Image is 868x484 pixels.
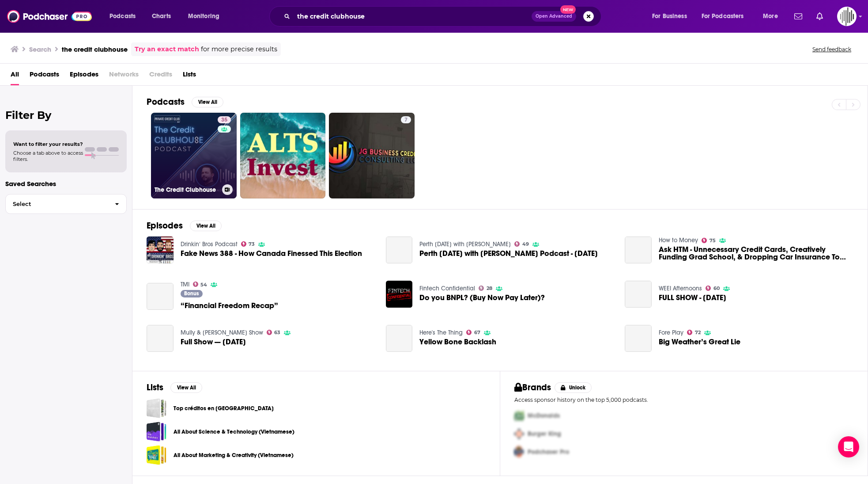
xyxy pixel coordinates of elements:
a: 54 [193,282,208,287]
span: Podchaser Pro [528,448,569,456]
a: Fake News 388 - How Canada Finessed This Election [181,250,362,257]
a: Ask HTM - Unnecessary Credit Cards, Creatively Funding Grad School, & Dropping Car Insurance To S... [625,236,652,263]
a: Drinkin‘ Bros Podcast [181,240,238,248]
img: Podchaser - Follow, Share and Rate Podcasts [7,8,92,25]
span: FULL SHOW - [DATE] [659,294,726,301]
p: Access sponsor history on the top 5,000 podcasts. [514,396,853,403]
a: WEEI Afternoons [659,285,702,292]
a: Mully & Haugh Show [181,329,263,336]
span: 54 [200,283,207,287]
a: FULL SHOW - January 29, 2025 [625,281,652,308]
a: Big Weather’s Great Lie [625,325,652,352]
button: View All [170,382,202,393]
a: 75 [702,238,716,243]
a: FULL SHOW - January 29, 2025 [659,294,726,301]
a: 35The Credit Clubhouse [151,113,237,198]
a: Yellow Bone Backlash [419,338,496,346]
span: Burger King [528,430,561,438]
span: For Podcasters [702,10,744,23]
a: All About Science & Technology (Vietnamese) [147,422,166,442]
a: Charts [146,9,176,23]
span: 35 [221,116,227,125]
a: 7 [329,113,415,198]
button: View All [190,221,222,231]
a: Show notifications dropdown [791,9,806,24]
button: open menu [103,9,147,23]
a: Yellow Bone Backlash [386,325,413,352]
a: Fake News 388 - How Canada Finessed This Election [147,236,174,263]
img: User Profile [837,7,857,26]
span: Select [6,201,108,207]
a: Do you BNPL? (Buy Now Pay Later)? [419,294,545,301]
a: PodcastsView All [147,96,223,107]
a: All About Marketing & Creativity (Vietnamese) [174,450,294,460]
span: Logged in as gpg2 [837,7,857,26]
button: Send feedback [810,46,854,53]
span: 73 [249,242,255,246]
a: All About Marketing & Creativity (Vietnamese) [147,445,166,465]
button: Unlock [555,382,592,393]
img: Do you BNPL? (Buy Now Pay Later)? [386,281,413,308]
img: First Pro Logo [511,407,528,425]
a: 72 [687,330,701,335]
a: Fore Play [659,329,683,336]
a: Big Weather’s Great Lie [659,338,740,346]
span: For Business [652,10,687,23]
a: Ask HTM - Unnecessary Credit Cards, Creatively Funding Grad School, & Dropping Car Insurance To S... [659,246,853,261]
a: 28 [479,286,492,291]
span: Want to filter your results? [13,141,83,147]
span: 7 [404,116,408,125]
button: View All [192,97,223,107]
span: 63 [274,331,280,335]
button: open menu [696,9,757,23]
span: New [560,5,576,14]
h3: the credit clubhouse [62,45,128,53]
a: Here's The Thing [419,329,463,336]
span: 75 [709,239,716,243]
button: Open AdvancedNew [532,11,576,22]
span: Networks [109,67,139,85]
span: 72 [695,331,701,335]
span: Podcasts [109,10,136,23]
span: More [763,10,778,23]
span: Lists [183,67,196,85]
div: Search podcasts, credits, & more... [278,6,610,27]
a: Podcasts [30,67,59,85]
span: Open Advanced [536,14,572,19]
span: Credits [149,67,172,85]
span: McDonalds [528,412,560,419]
a: EpisodesView All [147,220,222,231]
span: 28 [487,286,492,290]
a: “Financial Freedom Recap” [147,283,174,310]
button: open menu [182,9,231,23]
a: Episodes [70,67,98,85]
span: Bonus [184,291,199,296]
a: All [11,67,19,85]
a: ListsView All [147,382,202,393]
span: “Financial Freedom Recap” [181,302,278,309]
a: 35 [218,116,231,123]
a: 67 [466,330,480,335]
h3: The Credit Clubhouse [155,186,219,194]
img: Third Pro Logo [511,443,528,461]
a: Top créditos en España [147,398,166,418]
button: Select [5,194,127,214]
a: 63 [267,330,281,335]
a: 73 [241,241,255,247]
a: Full Show — July 18, 2025 [181,338,246,346]
a: TMI [181,281,189,288]
a: 60 [706,286,720,291]
span: Full Show — [DATE] [181,338,246,346]
div: Open Intercom Messenger [838,436,859,457]
h3: Search [29,45,51,53]
a: Perth Today with Simon Beaumont Podcast - Tuesday, 4 February 2025 [419,250,598,257]
a: All About Science & Technology (Vietnamese) [174,427,294,437]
